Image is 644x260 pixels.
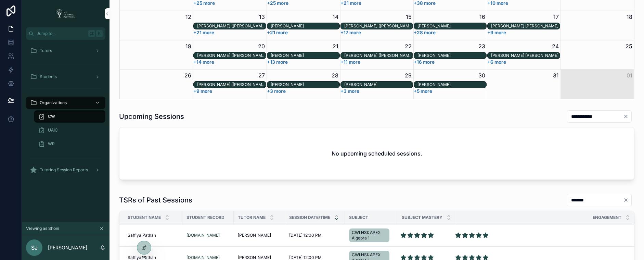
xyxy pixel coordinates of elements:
[417,23,486,29] div: [PERSON_NAME]
[31,244,38,252] span: SJ
[332,71,338,79] button: 28
[197,23,266,29] div: [PERSON_NAME] ([PERSON_NAME]) [PERSON_NAME]
[491,52,560,59] div: Presley Shattuck
[238,233,281,238] a: [PERSON_NAME]
[40,100,67,106] span: Organizations
[48,127,58,133] span: UAIC
[197,82,266,88] div: Lillian (Lilly) Rodriguez
[627,13,632,21] button: 18
[271,53,339,58] div: [PERSON_NAME]
[340,59,360,65] button: +11 more
[128,233,178,238] a: Saffiya Pathan
[414,0,436,6] button: +38 more
[491,53,560,58] div: [PERSON_NAME] [PERSON_NAME]
[119,195,192,205] h1: TSRs of Past Sessions
[197,23,266,29] div: Lillian (Lilly) Rodriguez
[119,112,184,121] h1: Upcoming Sessions
[344,23,413,29] div: Lillian (Lilly) Rodriguez
[40,167,88,173] span: Tutoring Session Reports
[479,13,485,21] button: 16
[340,30,361,35] button: +17 more
[185,13,191,21] button: 12
[26,226,59,231] span: Viewing as Shoni
[352,230,387,241] span: CWI HSI: APEX Algebra 1
[184,71,191,79] button: 26
[627,71,632,79] button: 01
[258,71,265,79] button: 27
[186,233,220,238] a: [DOMAIN_NAME]
[193,30,214,35] button: +21 more
[344,53,413,58] div: [PERSON_NAME] ([PERSON_NAME]) [PERSON_NAME]
[349,227,392,244] a: CWI HSI: APEX Algebra 1
[626,42,632,50] button: 25
[267,0,288,6] button: +25 more
[128,233,156,238] span: Saffiya Pathan
[259,13,265,21] button: 13
[34,138,105,150] a: WR
[553,13,559,21] button: 17
[333,13,338,21] button: 14
[417,52,486,59] div: Jondel Cadenas
[40,74,57,79] span: Students
[34,124,105,136] a: UAIC
[491,23,560,29] div: Presley Shattuck
[186,233,230,238] a: [DOMAIN_NAME]
[552,42,559,50] button: 24
[26,97,105,109] a: Organizations
[197,52,266,59] div: Lillian (Lilly) Rodriguez
[405,42,412,50] button: 22
[185,42,191,50] button: 19
[332,149,422,158] h2: No upcoming scheduled sessions.
[414,88,432,94] button: +5 more
[128,215,161,220] span: Student Name
[344,23,413,29] div: [PERSON_NAME] ([PERSON_NAME]) [PERSON_NAME]
[48,141,55,147] span: WR
[26,164,105,176] a: Tutoring Session Reports
[593,215,621,220] span: Engagement
[553,71,559,79] button: 31
[623,114,631,119] button: Clear
[487,59,506,65] button: +6 more
[26,71,105,83] a: Students
[271,23,339,29] div: [PERSON_NAME]
[238,233,271,238] span: [PERSON_NAME]
[402,215,442,220] span: Subject Mastery
[48,114,55,119] span: CW
[271,82,339,87] div: [PERSON_NAME]
[344,82,413,87] div: [PERSON_NAME]
[26,45,105,57] a: Tutors
[267,59,288,65] button: +13 more
[417,53,486,58] div: [PERSON_NAME]
[405,71,412,79] button: 29
[417,82,486,88] div: Jondel Cadenas
[271,52,339,59] div: John Chavez
[491,23,560,29] div: [PERSON_NAME] [PERSON_NAME]
[333,42,338,50] button: 21
[186,215,224,220] span: Student Record
[478,42,485,50] button: 23
[417,23,486,29] div: Jondel Cadenas
[414,30,436,35] button: +28 more
[289,215,330,220] span: Session Date/Time
[193,88,212,94] button: +9 more
[96,31,102,36] span: K
[267,30,288,35] button: +21 more
[340,88,359,94] button: +3 more
[414,59,435,65] button: +16 more
[289,233,322,238] span: [DATE] 12:00 PM
[623,197,631,203] button: Clear
[340,0,361,6] button: +21 more
[406,13,412,21] button: 15
[487,0,508,6] button: +10 more
[349,215,368,220] span: Subject
[34,110,105,123] a: CW
[238,215,266,220] span: Tutor Name
[289,233,341,238] a: [DATE] 12:00 PM
[478,71,485,79] button: 30
[193,0,215,6] button: +25 more
[22,40,110,185] div: scrollable content
[48,244,87,251] p: [PERSON_NAME]
[54,8,78,19] img: App logo
[271,23,339,29] div: John Chavez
